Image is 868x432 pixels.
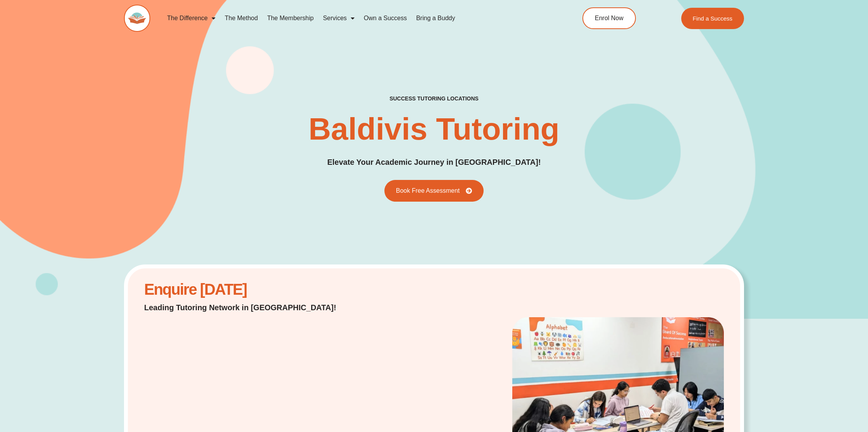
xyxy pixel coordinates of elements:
[308,114,559,145] h1: Baldivis Tutoring
[389,95,479,102] h2: success tutoring locations
[262,9,318,27] a: The Membership
[144,285,356,294] h2: Enquire [DATE]
[359,9,412,27] a: Own a Success
[327,156,541,168] p: Elevate Your Academic Journey in [GEOGRAPHIC_DATA]!
[582,7,636,29] a: Enrol Now
[692,16,732,21] span: Find a Success
[220,9,262,27] a: The Method
[318,9,359,27] a: Services
[681,8,744,29] a: Find a Success
[384,180,484,202] a: Book Free Assessment
[162,9,220,27] a: The Difference
[595,15,623,21] span: Enrol Now
[412,9,460,27] a: Bring a Buddy
[162,9,547,27] nav: Menu
[144,302,356,313] p: Leading Tutoring Network in [GEOGRAPHIC_DATA]!
[396,188,460,194] span: Book Free Assessment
